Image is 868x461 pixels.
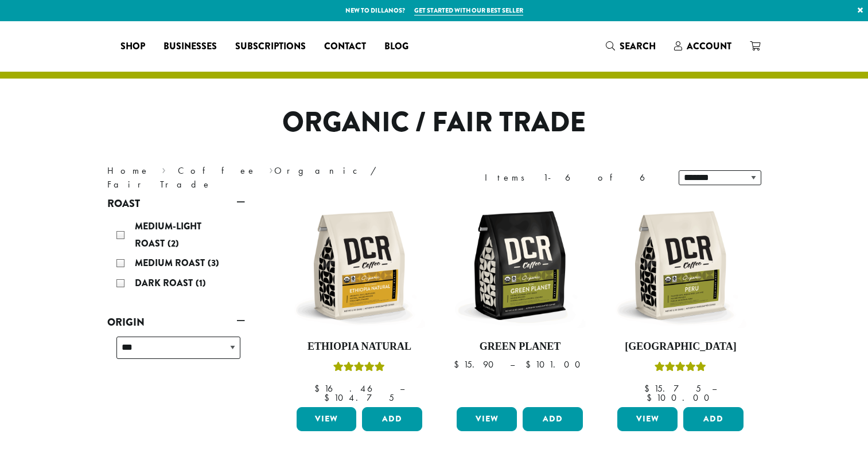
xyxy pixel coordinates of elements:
nav: Breadcrumb [107,164,417,192]
h4: Green Planet [454,341,586,353]
span: Contact [324,40,366,54]
div: Roast [107,213,245,298]
h4: Ethiopia Natural [294,341,426,353]
a: Ethiopia NaturalRated 5.00 out of 5 [294,200,426,403]
button: Add [362,407,422,431]
img: DCR-12oz-FTO-Green-Planet-Stock-scaled.png [454,200,586,331]
a: View [457,407,517,431]
span: Dark Roast [135,276,196,290]
button: Add [683,407,744,431]
div: Rated 5.00 out of 5 [333,360,385,377]
a: View [297,407,357,431]
div: Items 1-6 of 6 [485,171,661,185]
h1: Organic / Fair Trade [99,106,770,139]
bdi: 104.75 [324,392,394,404]
span: – [510,358,515,370]
a: View [617,407,678,431]
span: › [269,160,273,178]
a: Get started with our best seller [414,6,523,15]
a: Green Planet [454,200,586,403]
span: Medium Roast [135,256,208,269]
span: Blog [384,40,408,54]
button: Add [523,407,583,431]
a: Roast [107,194,245,213]
span: Medium-Light Roast [135,220,201,250]
span: – [400,382,404,394]
a: Coffee [178,165,256,177]
span: (2) [168,237,179,250]
span: (3) [208,256,219,269]
h4: [GEOGRAPHIC_DATA] [614,341,746,353]
span: Businesses [164,40,217,54]
span: (1) [196,276,206,290]
span: – [712,382,717,394]
a: Origin [107,312,245,332]
img: DCR-12oz-FTO-Peru-Stock-scaled.png [614,200,746,331]
bdi: 15.75 [644,382,701,394]
bdi: 100.00 [647,392,715,404]
span: $ [644,382,654,394]
span: Account [687,40,731,53]
img: DCR-12oz-FTO-Ethiopia-Natural-Stock-scaled.png [293,200,425,331]
span: $ [314,382,324,394]
span: $ [324,392,334,404]
div: Rated 4.83 out of 5 [655,360,706,377]
span: $ [454,358,464,370]
bdi: 101.00 [526,358,586,370]
span: › [162,160,166,178]
span: $ [526,358,535,370]
div: Origin [107,332,245,373]
a: Shop [111,37,154,56]
span: Shop [120,40,145,54]
a: Home [107,165,150,177]
span: Subscriptions [235,40,306,54]
a: Search [597,37,665,56]
span: Search [620,40,656,53]
span: $ [647,392,656,404]
bdi: 15.90 [454,358,499,370]
bdi: 16.46 [314,382,389,394]
a: [GEOGRAPHIC_DATA]Rated 4.83 out of 5 [614,200,746,403]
